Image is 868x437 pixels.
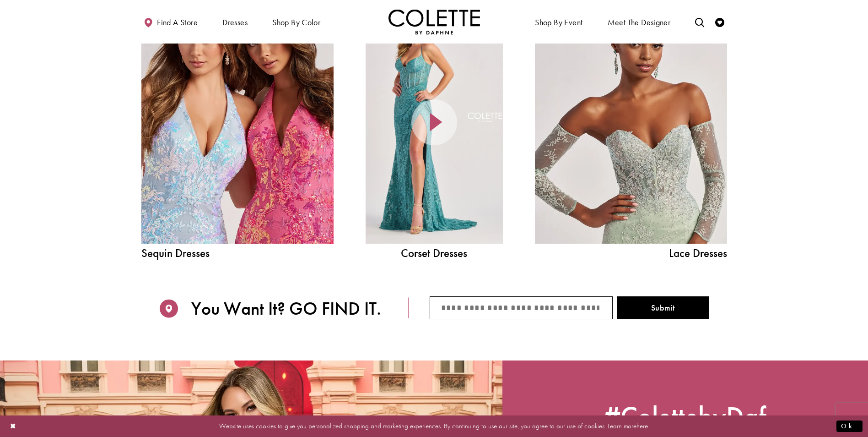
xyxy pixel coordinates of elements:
[222,18,248,27] span: Dresses
[5,418,21,434] button: Close Dialog
[533,9,585,34] span: Shop By Event
[535,1,727,244] a: Lace Dress Spring 2025 collection Related Link
[836,421,863,432] button: Submit Dialog
[409,296,727,319] form: Store Finder Form
[66,420,802,432] p: Website uses cookies to give you personalized shopping and marketing experiences. By continuing t...
[388,9,480,34] img: Colette by Daphne
[605,9,673,34] a: Meet the designer
[535,247,727,259] span: Lace Dresses
[604,404,766,429] a: Opens in new tab
[535,18,582,27] span: Shop By Event
[693,9,706,34] a: Toggle search
[617,296,709,319] button: Submit
[388,9,480,34] a: Visit Home Page
[272,18,320,27] span: Shop by color
[430,296,613,319] input: City/State/ZIP code
[141,247,334,259] span: Sequin Dresses
[141,1,334,244] a: Sequin Dresses Related Link
[270,9,323,34] span: Shop by color
[141,9,200,34] a: Find a store
[191,298,381,319] span: You Want It? GO FIND IT.
[636,421,648,431] a: here
[713,9,727,34] a: Check Wishlist
[220,9,250,34] span: Dresses
[608,18,671,27] span: Meet the designer
[157,18,198,27] span: Find a store
[366,247,503,259] a: Corset Dresses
